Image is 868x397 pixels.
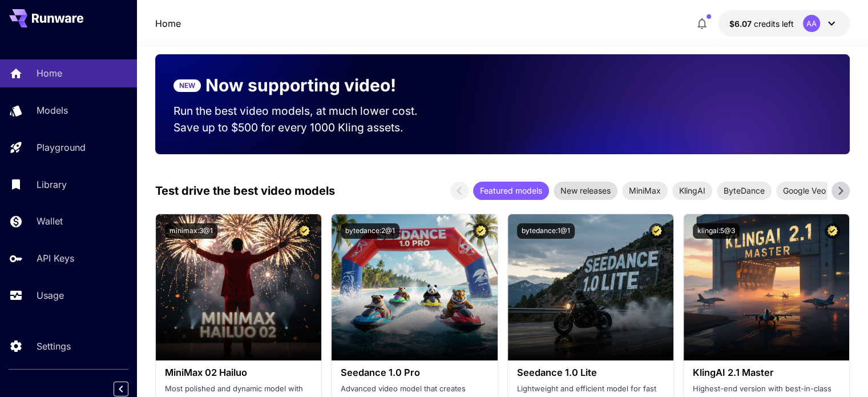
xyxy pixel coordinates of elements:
p: NEW [179,81,195,91]
p: Home [37,66,62,80]
button: Certified Model – Vetted for best performance and includes a commercial license. [473,223,488,239]
h3: Seedance 1.0 Pro [341,367,488,378]
div: ByteDance [717,182,772,200]
img: alt [508,214,673,360]
p: Now supporting video! [205,73,396,98]
div: KlingAI [672,182,712,200]
span: ByteDance [717,185,772,197]
img: alt [684,214,849,360]
p: Wallet [37,214,63,228]
span: Featured models [473,185,549,197]
img: alt [156,214,321,360]
button: minimax:3@1 [165,223,217,239]
button: Collapse sidebar [114,382,128,396]
p: Playground [37,141,86,154]
div: $6.07266 [729,18,794,30]
div: Google Veo [776,182,833,200]
nav: breadcrumb [155,17,181,30]
span: Google Veo [776,185,833,197]
button: $6.07266AA [718,10,850,37]
span: New releases [554,185,617,197]
div: AA [803,15,820,32]
h3: MiniMax 02 Hailuo [165,367,312,378]
button: bytedance:1@1 [517,223,575,239]
p: Test drive the best video models [155,182,335,199]
a: Home [155,17,181,30]
button: Certified Model – Vetted for best performance and includes a commercial license. [297,223,312,239]
img: alt [332,214,497,360]
p: Usage [37,288,64,302]
p: Library [37,178,67,191]
p: Models [37,103,68,117]
button: Certified Model – Vetted for best performance and includes a commercial license. [825,223,840,239]
span: $6.07 [729,19,754,29]
h3: Seedance 1.0 Lite [517,367,664,378]
p: API Keys [37,251,74,265]
p: Settings [37,339,71,353]
button: bytedance:2@1 [341,223,399,239]
p: Run the best video models, at much lower cost. [173,103,439,119]
button: klingai:5@3 [693,223,740,239]
div: MiniMax [622,182,668,200]
span: MiniMax [622,185,668,197]
p: Save up to $500 for every 1000 Kling assets. [173,119,439,136]
div: Featured models [473,182,549,200]
span: credits left [754,19,794,29]
button: Certified Model – Vetted for best performance and includes a commercial license. [649,223,664,239]
div: New releases [554,182,617,200]
span: KlingAI [672,185,712,197]
h3: KlingAI 2.1 Master [693,367,840,378]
